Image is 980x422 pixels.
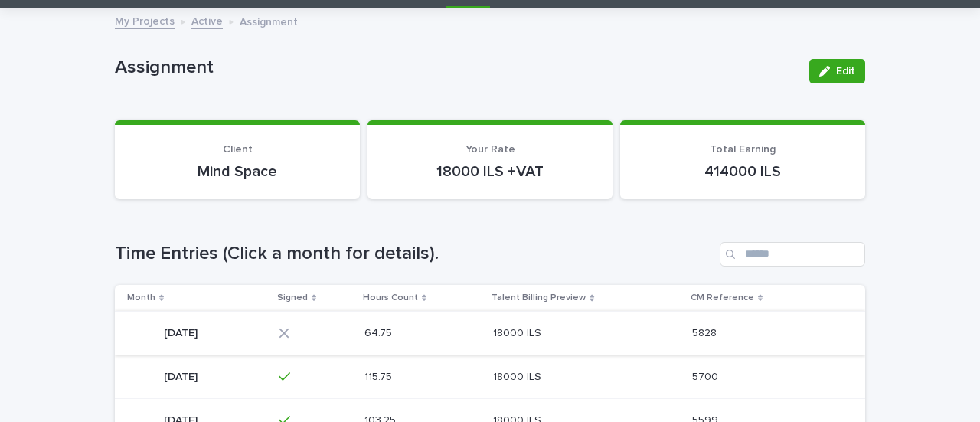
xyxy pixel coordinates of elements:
[492,290,586,306] p: Talent Billing Preview
[692,368,721,384] p: 5700
[115,311,865,355] tr: [DATE][DATE] 64.7564.75 18000 ILS18000 ILS 58285828
[691,290,754,306] p: CM Reference
[363,290,418,306] p: Hours Count
[639,162,847,181] p: 414000 ILS
[364,368,395,384] p: 115.75
[115,243,714,265] h1: Time Entries (Click a month for details).
[386,162,594,181] p: 18000 ILS +VAT
[364,324,395,340] p: 64.75
[115,11,175,29] a: My Projects
[223,144,253,155] span: Client
[164,368,201,384] p: [DATE]
[692,324,720,340] p: 5828
[191,11,223,29] a: Active
[240,12,298,29] p: Assignment
[710,144,776,155] span: Total Earning
[115,57,797,79] p: Assignment
[465,144,515,155] span: Your Rate
[836,66,855,77] span: Edit
[809,59,865,83] button: Edit
[115,355,865,398] tr: [DATE][DATE] 115.75115.75 18000 ILS18000 ILS 57005700
[493,368,544,384] p: 18000 ILS
[277,290,308,306] p: Signed
[164,324,201,340] p: [DATE]
[133,162,341,181] p: Mind Space
[127,290,155,306] p: Month
[493,324,544,340] p: 18000 ILS
[720,242,865,267] input: Search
